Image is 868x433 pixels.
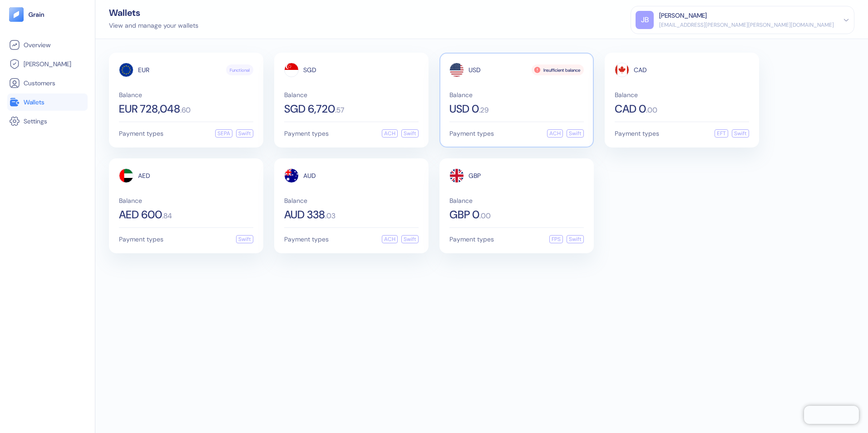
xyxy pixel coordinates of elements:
[449,236,494,242] span: Payment types
[138,67,149,73] span: EUR
[24,79,55,88] span: Customers
[9,78,86,89] a: Customers
[284,92,419,98] span: Balance
[9,7,24,22] img: logo-tablet-V2.svg
[230,67,250,74] span: Functional
[24,98,44,107] span: Wallets
[532,64,584,75] div: Insufficient balance
[547,129,563,138] div: ACH
[303,172,316,179] span: AUD
[567,235,584,243] div: Swift
[335,107,344,114] span: . 57
[284,209,325,220] span: AUD 338
[549,235,563,243] div: FPS
[9,39,86,50] a: Overview
[449,197,584,204] span: Balance
[284,197,419,204] span: Balance
[804,406,859,424] iframe: Chatra live chat
[401,235,419,243] div: Swift
[236,235,253,243] div: Swift
[9,59,86,69] a: [PERSON_NAME]
[284,130,329,137] span: Payment types
[449,209,479,220] span: GBP 0
[479,107,488,114] span: . 29
[615,92,749,98] span: Balance
[9,116,86,127] a: Settings
[215,129,232,138] div: SEPA
[659,11,707,20] div: [PERSON_NAME]
[659,21,834,29] div: [EMAIL_ADDRESS][PERSON_NAME][PERSON_NAME][DOMAIN_NAME]
[715,129,728,138] div: EFT
[449,103,479,114] span: USD 0
[119,197,253,204] span: Balance
[28,11,45,18] img: logo
[138,172,150,179] span: AED
[732,129,749,138] div: Swift
[646,107,657,114] span: . 00
[109,8,198,17] div: Wallets
[119,130,163,137] span: Payment types
[325,212,335,220] span: . 03
[119,209,162,220] span: AED 600
[284,103,335,114] span: SGD 6,720
[24,59,71,69] span: [PERSON_NAME]
[469,67,481,73] span: USD
[119,103,180,114] span: EUR 728,048
[479,212,491,220] span: . 00
[9,97,86,108] a: Wallets
[119,92,253,98] span: Balance
[615,103,646,114] span: CAD 0
[449,92,584,98] span: Balance
[382,235,398,243] div: ACH
[303,67,316,73] span: SGD
[180,107,191,114] span: . 60
[119,236,163,242] span: Payment types
[24,40,50,49] span: Overview
[401,129,419,138] div: Swift
[236,129,253,138] div: Swift
[449,130,494,137] span: Payment types
[162,212,172,220] span: . 84
[567,129,584,138] div: Swift
[636,11,654,29] div: JB
[382,129,398,138] div: ACH
[284,236,329,242] span: Payment types
[615,130,659,137] span: Payment types
[634,67,647,73] span: CAD
[24,117,47,126] span: Settings
[109,21,198,30] div: View and manage your wallets
[469,172,481,179] span: GBP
